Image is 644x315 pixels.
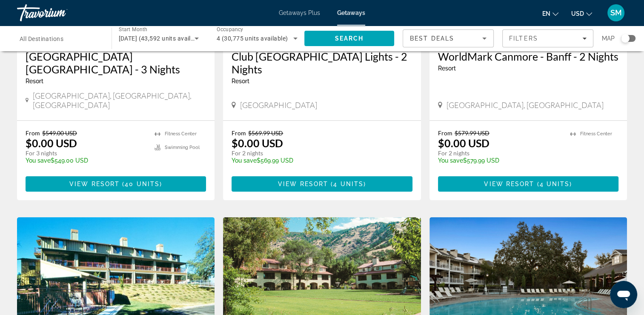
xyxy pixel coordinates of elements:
[438,149,561,157] p: For 2 nights
[20,34,100,44] input: Select destination
[484,181,534,187] span: View Resort
[17,2,102,24] a: Travorium
[165,145,200,150] span: Swimming Pool
[455,129,489,137] span: $579.99 USD
[571,10,584,17] span: USD
[248,129,283,137] span: $569.99 USD
[232,50,412,76] a: Club [GEOGRAPHIC_DATA] Lights - 2 Nights
[232,157,257,164] span: You save
[605,4,627,22] button: User Menu
[26,50,206,76] a: [GEOGRAPHIC_DATA] [GEOGRAPHIC_DATA] - 3 Nights
[33,91,206,110] span: [GEOGRAPHIC_DATA], [GEOGRAPHIC_DATA], [GEOGRAPHIC_DATA]
[502,29,593,47] button: Filters
[328,181,366,187] span: ( )
[278,181,328,187] span: View Resort
[240,100,317,110] span: [GEOGRAPHIC_DATA]
[304,31,395,46] button: Search
[125,181,160,187] span: 40 units
[232,78,249,85] span: Resort
[26,137,77,149] p: $0.00 USD
[119,26,147,32] span: Start Month
[610,281,637,308] iframe: Button to launch messaging window
[26,157,51,164] span: You save
[217,35,288,42] span: 4 (30,775 units available)
[509,35,538,42] span: Filters
[438,137,489,149] p: $0.00 USD
[20,35,63,42] span: All Destinations
[438,157,463,164] span: You save
[337,9,365,16] a: Getaways
[26,157,146,164] p: $549.00 USD
[542,7,558,20] button: Change language
[534,181,572,187] span: ( )
[217,26,243,32] span: Occupancy
[438,50,618,63] a: WorldMark Canmore - Banff - 2 Nights
[580,131,612,137] span: Fitness Center
[279,9,320,16] a: Getaways Plus
[410,33,487,44] mat-select: Sort by
[26,149,146,157] p: For 3 nights
[410,35,454,42] span: Best Deals
[165,131,197,137] span: Fitness Center
[232,176,412,192] button: View Resort(4 units)
[571,7,592,20] button: Change currency
[540,181,570,187] span: 4 units
[120,181,162,187] span: ( )
[438,157,561,164] p: $579.99 USD
[232,157,404,164] p: $569.99 USD
[438,129,452,137] span: From
[333,181,364,187] span: 4 units
[26,176,206,192] button: View Resort(40 units)
[438,176,618,192] button: View Resort(4 units)
[26,78,43,85] span: Resort
[447,100,604,110] span: [GEOGRAPHIC_DATA], [GEOGRAPHIC_DATA]
[602,32,615,44] span: Map
[542,10,550,17] span: en
[26,129,40,137] span: From
[438,65,456,72] span: Resort
[232,149,404,157] p: For 2 nights
[335,35,364,42] span: Search
[69,181,120,187] span: View Resort
[232,137,283,149] p: $0.00 USD
[610,9,622,17] span: SM
[232,129,246,137] span: From
[119,35,205,42] span: [DATE] (43,592 units available)
[42,129,77,137] span: $549.00 USD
